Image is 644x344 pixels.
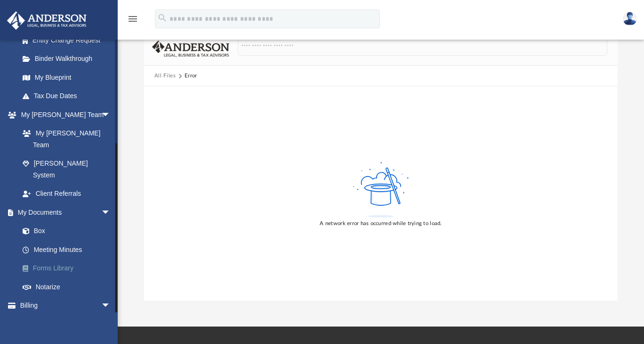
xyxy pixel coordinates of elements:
[13,87,125,106] a: Tax Due Dates
[13,240,125,259] a: Meeting Minutes
[157,13,168,23] i: search
[185,72,197,80] div: Error
[101,296,120,316] span: arrow_drop_down
[101,105,120,125] span: arrow_drop_down
[13,185,120,203] a: Client Referrals
[101,203,120,222] span: arrow_drop_down
[13,68,120,87] a: My Blueprint
[238,38,608,56] input: Search files and folders
[7,105,120,124] a: My [PERSON_NAME] Teamarrow_drop_down
[4,11,89,30] img: Anderson Advisors Platinum Portal
[7,296,125,315] a: Billingarrow_drop_down
[127,13,138,25] i: menu
[13,31,125,50] a: Entity Change Request
[127,18,138,25] a: menu
[13,222,120,241] a: Box
[7,203,125,222] a: My Documentsarrow_drop_down
[13,124,115,154] a: My [PERSON_NAME] Team
[154,72,176,80] button: All Files
[13,277,125,296] a: Notarize
[13,259,125,278] a: Forms Library
[623,12,637,25] img: User Pic
[13,50,125,68] a: Binder Walkthrough
[320,219,442,228] div: A network error has occurred while trying to load.
[13,154,120,185] a: [PERSON_NAME] System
